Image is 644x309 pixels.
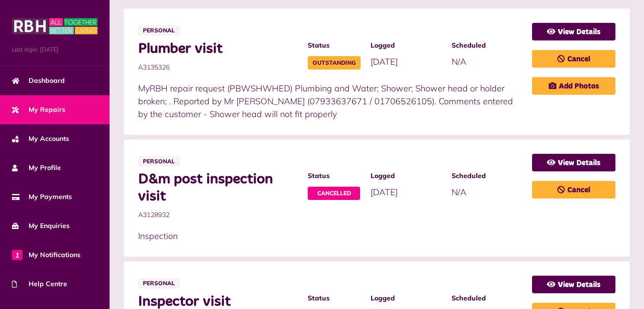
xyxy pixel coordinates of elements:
[12,249,22,260] span: 1
[532,276,615,293] a: View Details
[371,293,442,303] span: Logged
[371,171,442,181] span: Logged
[308,293,361,303] span: Status
[138,82,523,120] p: MyRBH repair request (PBWSHWHED) Plumbing and Water; Shower; Shower head or holder broken; . Repo...
[308,171,361,181] span: Status
[532,181,615,199] a: Cancel
[12,192,72,202] span: My Payments
[532,154,615,171] a: View Details
[138,171,298,205] span: D&m post inspection visit
[452,171,523,181] span: Scheduled
[308,40,361,50] span: Status
[452,56,466,67] span: N/A
[371,187,398,198] span: [DATE]
[371,40,442,50] span: Logged
[452,40,523,50] span: Scheduled
[138,156,180,167] span: Personal
[532,23,615,40] a: View Details
[138,210,298,220] span: A3128932
[138,62,298,72] span: A3135326
[452,293,523,303] span: Scheduled
[138,229,523,242] p: Inspection
[12,221,70,231] span: My Enquiries
[532,77,615,95] a: Add Photos
[308,187,360,200] span: Cancelled
[308,56,361,70] span: Outstanding
[138,278,180,289] span: Personal
[12,45,98,54] span: Last login: [DATE]
[12,250,80,260] span: My Notifications
[452,187,466,198] span: N/A
[12,76,65,86] span: Dashboard
[12,279,67,289] span: Help Centre
[371,56,398,67] span: [DATE]
[12,134,69,144] span: My Accounts
[138,40,298,58] span: Plumber visit
[12,105,65,115] span: My Repairs
[12,163,61,173] span: My Profile
[532,50,615,68] a: Cancel
[138,25,180,36] span: Personal
[12,17,98,36] img: MyRBH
